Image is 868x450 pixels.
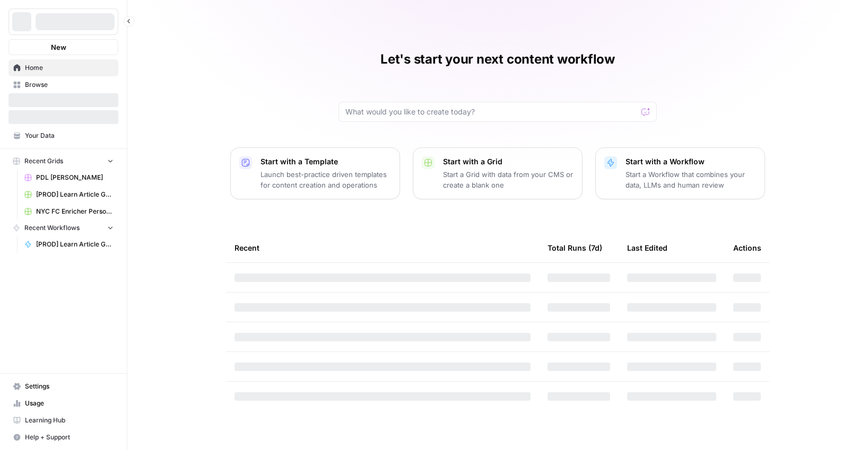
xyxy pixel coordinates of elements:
button: Start with a TemplateLaunch best-practice driven templates for content creation and operations [230,147,400,199]
p: Start a Workflow that combines your data, LLMs and human review [626,169,756,190]
button: Recent Grids [8,153,118,169]
p: Start a Grid with data from your CMS or create a blank one [443,169,574,190]
span: Learning Hub [25,416,114,425]
span: Help + Support [25,433,114,442]
span: PDL [PERSON_NAME] [36,173,114,182]
a: [PROD] Learn Article Generator [20,236,118,253]
button: New [8,39,118,55]
a: [PROD] Learn Article Generator Grid [20,186,118,203]
span: Recent Grids [24,156,63,166]
span: [PROD] Learn Article Generator Grid [36,190,114,199]
div: Actions [733,233,761,262]
div: Recent [235,233,531,262]
p: Start with a Workflow [626,156,756,167]
div: Total Runs (7d) [548,233,602,262]
button: Recent Workflows [8,220,118,236]
span: Your Data [25,131,114,140]
p: Start with a Template [261,156,391,167]
button: Help + Support [8,429,118,446]
span: Home [25,63,114,73]
a: Settings [8,378,118,395]
p: Launch best-practice driven templates for content creation and operations [261,169,391,190]
a: NYC FC Enricher Person Enrichment Grid [20,203,118,220]
a: PDL [PERSON_NAME] [20,169,118,186]
button: Start with a WorkflowStart a Workflow that combines your data, LLMs and human review [595,147,765,199]
span: Usage [25,399,114,408]
span: Browse [25,80,114,90]
button: Start with a GridStart a Grid with data from your CMS or create a blank one [413,147,583,199]
h1: Let's start your next content workflow [380,51,615,68]
a: Learning Hub [8,412,118,429]
div: Last Edited [627,233,667,262]
a: Your Data [8,127,118,144]
a: Home [8,59,118,76]
span: Recent Workflows [24,223,80,233]
input: What would you like to create today? [345,107,637,117]
p: Start with a Grid [443,156,574,167]
span: Settings [25,382,114,391]
span: NYC FC Enricher Person Enrichment Grid [36,207,114,216]
span: New [51,42,66,52]
a: Usage [8,395,118,412]
a: Browse [8,76,118,93]
span: [PROD] Learn Article Generator [36,240,114,249]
